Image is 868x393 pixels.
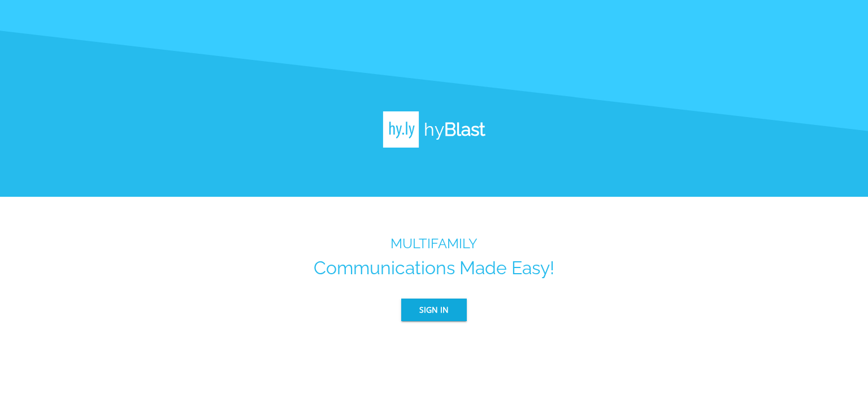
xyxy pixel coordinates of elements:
[444,119,485,140] b: Blast
[401,299,467,321] button: Sign In
[314,236,554,252] h3: MULTIFAMILY
[419,303,449,317] span: Sign In
[419,119,485,140] h1: hy
[314,257,554,278] h1: Communications Made Easy!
